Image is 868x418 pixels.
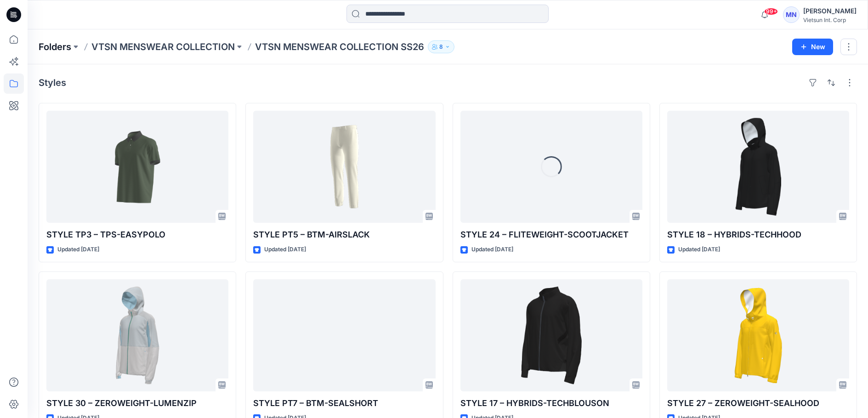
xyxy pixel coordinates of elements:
[460,228,642,241] p: STYLE 24 – FLITEWEIGHT-SCOOTJACKET
[667,228,849,241] p: STYLE 18 – HYBRIDS-TECHHOOD
[764,8,778,15] span: 99+
[471,245,513,254] p: Updated [DATE]
[253,228,435,241] p: STYLE PT5 – BTM-AIRSLACK
[439,42,443,52] p: 8
[46,397,228,410] p: STYLE 30 – ZEROWEIGHT-LUMENZIP
[253,397,435,410] p: STYLE PT7 – BTM-SEALSHORT
[667,279,849,391] a: STYLE 27 – ZEROWEIGHT-SEALHOOD
[253,111,435,223] a: STYLE PT5 – BTM-AIRSLACK
[264,245,306,254] p: Updated [DATE]
[46,111,228,223] a: STYLE TP3 – TPS-EASYPOLO
[667,111,849,223] a: STYLE 18 – HYBRIDS-TECHHOOD
[255,40,424,53] p: VTSN MENSWEAR COLLECTION SS26
[46,228,228,241] p: STYLE TP3 – TPS-EASYPOLO
[428,40,454,53] button: 8
[783,6,800,23] div: MN
[460,397,642,410] p: STYLE 17 – HYBRIDS-TECHBLOUSON
[39,40,71,53] a: Folders
[91,40,235,53] a: VTSN MENSWEAR COLLECTION
[46,279,228,391] a: STYLE 30 – ZEROWEIGHT-LUMENZIP
[803,17,857,23] div: Vietsun Int. Corp
[667,397,849,410] p: STYLE 27 – ZEROWEIGHT-SEALHOOD
[460,279,642,391] a: STYLE 17 – HYBRIDS-TECHBLOUSON
[678,245,720,254] p: Updated [DATE]
[792,39,833,55] button: New
[803,6,857,17] div: [PERSON_NAME]
[57,245,99,254] p: Updated [DATE]
[39,77,66,88] h4: Styles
